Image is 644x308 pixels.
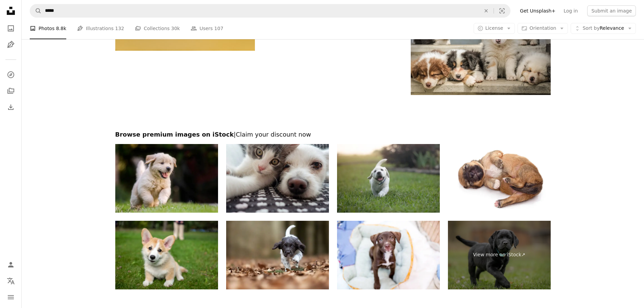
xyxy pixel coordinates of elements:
span: 132 [115,25,124,32]
img: four assorted-color puppies on window [411,2,550,95]
a: Get Unsplash+ [516,5,559,16]
span: 30k [171,25,180,32]
img: Happy Playful Puppy Portrait - White Yellow Labrador - Back Yard Grass [337,144,440,213]
span: Sort by [582,25,599,31]
a: Collections 30k [135,18,180,39]
a: Log in [559,5,582,16]
img: A cute young mixed breed puppy looking up [337,221,440,289]
a: Collections [4,84,18,98]
button: Clear [479,4,494,17]
a: Log in / Sign up [4,258,18,271]
img: Beautiful dog [226,221,329,289]
img: Cat taking a selfie with dog [226,144,329,213]
button: Menu [4,290,18,304]
span: Relevance [582,25,624,32]
img: golden retriever puppy running [115,144,218,213]
a: Illustrations [4,38,18,51]
button: Visual search [494,4,510,17]
img: Little sleeping puppy. [448,144,551,213]
a: View more on iStock↗ [448,221,551,289]
h2: Browse premium images on iStock [115,131,551,139]
span: | Claim your discount now [234,131,311,138]
a: Photos [4,22,18,35]
a: Explore [4,68,18,81]
a: Download History [4,100,18,114]
button: Language [4,274,18,288]
span: Orientation [529,25,556,31]
a: Users 107 [191,18,223,39]
button: Sort byRelevance [571,23,636,34]
button: License [474,23,515,34]
a: four assorted-color puppies on window [411,45,550,51]
button: Search Unsplash [30,4,42,17]
img: Fluffy pembroke welsh corgi puppy sits on a meadow [115,221,218,289]
form: Find visuals sitewide [30,4,510,18]
button: Submit an image [587,5,636,16]
span: 107 [214,25,223,32]
button: Orientation [518,23,568,34]
a: Home — Unsplash [4,4,18,19]
span: License [485,25,503,31]
a: Illustrations 132 [77,18,124,39]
